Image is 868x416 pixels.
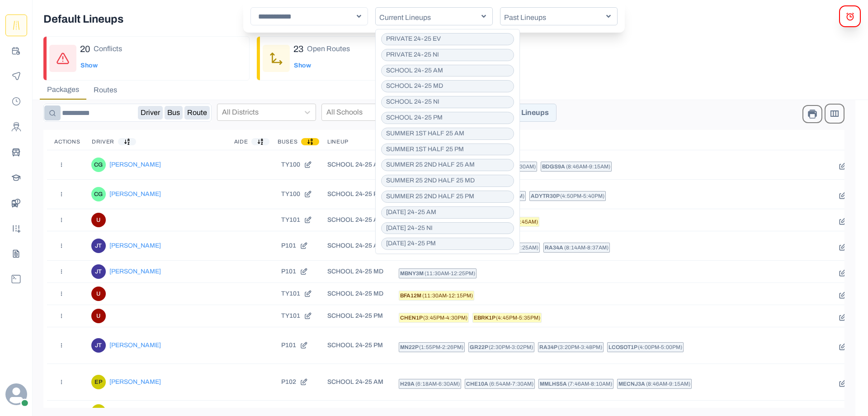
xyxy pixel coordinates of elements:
button: Packages [40,81,86,100]
span: ( 4:50pm - 5:40pm ) [560,193,604,199]
span: H29A [400,381,415,387]
span: GR22P [470,344,489,350]
a: MN22P (1:55pm-2:26pm) [399,342,465,352]
p: SCHOOL 24-25 AM [327,161,383,168]
button: Show / Hide columns [826,105,844,123]
th: Actions [47,134,91,150]
p: [DATE] 24-25 NI [386,225,433,232]
button: Dblogs [5,268,27,290]
a: MBNY3M (11:30am-12:25pm) [399,268,476,278]
a: Planning [5,40,27,62]
span: MMLHS5A [540,381,568,387]
div: Jeffrey True [95,239,102,253]
p: [PERSON_NAME] [109,242,161,249]
span: CHEN1P [400,315,423,321]
p: SCHOOL 24-25 AM [386,67,443,75]
a: LCOSOT1P (4:00pm-5:00pm) [607,342,684,352]
button: Actions [54,187,69,201]
span: EBRK1P [474,315,496,321]
svg: avatar [5,383,27,405]
p: SUMMER 25 2ND HALF 25 MD [386,177,475,185]
p: SCHOOL 24-25 PM [327,191,383,198]
p: Driver [92,138,114,145]
span: ( 11:30am - 12:25pm ) [425,270,475,277]
span: ( 3:20pm - 3:48pm ) [558,344,602,350]
button: Bus [165,106,183,120]
p: TY101 [278,312,300,320]
p: SCHOOL 24-25 MD [327,408,383,415]
a: MECNJ3A (8:46am-9:15am) [617,379,692,389]
button: Routes [86,81,124,100]
button: Driver [138,106,163,120]
span: ( 6:18am - 6:30am ) [415,381,460,387]
th: Lineup [326,134,398,150]
p: [PERSON_NAME] [109,268,161,275]
p: P101 [278,242,296,249]
a: CHEN1P (3:45pm-4:30pm) [399,313,469,323]
button: Edit Route [838,217,847,226]
p: SCHOOL 24-25 MD [386,82,443,90]
a: Jeffrey True[PERSON_NAME] [91,264,233,279]
a: CHE10A (6:54am-7:30am) [465,379,535,389]
p: SCHOOL 24-25 NI [386,98,439,106]
p: TY100 [278,191,300,198]
p: SUMMER 25 2ND HALF 25 AM [386,161,475,169]
button: Actions [54,213,69,227]
button: Edit Lineups [499,104,557,122]
a: UU [91,309,233,323]
p: [PERSON_NAME] [109,161,161,168]
span: ( 8:46am - 9:15am ) [646,381,690,387]
span: LCOSOT1P [609,344,638,350]
p: SCHOOL 24-25 AM [327,216,383,224]
p: TY101 [278,216,300,224]
button: Actions [54,375,69,389]
p: TY101 [278,290,300,297]
p: SCHOOL 24-25 AM [327,242,383,249]
a: Chaim Gelb[PERSON_NAME] [91,158,233,172]
a: UU [91,213,233,227]
a: Buses [5,141,27,163]
span: MN22P [400,344,419,350]
a: UU [91,287,233,301]
p: SCHOOL 24-25 PM [327,312,383,320]
p: [PERSON_NAME] [109,342,161,349]
p: [PERSON_NAME] [109,378,161,386]
a: BDGS9A (8:46am-9:15am) [541,162,612,172]
a: Route Templates [5,14,27,36]
button: Payroll [5,91,27,112]
button: Drivers [5,116,27,138]
p: PRIVATE 24-25 NI [386,51,439,59]
a: Monitoring [5,65,27,87]
p: SUMMER 1ST HALF 25 AM [386,130,464,138]
button: Show [293,57,311,75]
span: BDGS9A [542,163,566,170]
div: UU [96,309,100,323]
div: Chaim Gelb [94,158,103,172]
span: ( 8:46am - 9:15am ) [566,163,610,170]
button: Print Packages [802,105,822,123]
p: SUMMER 1ST HALF 25 PM [386,146,464,153]
span: CHE10A [466,381,489,387]
button: Edit Route [838,268,847,277]
p: P101 [278,342,296,349]
button: Actions [54,287,69,301]
button: Actions [54,338,69,353]
span: BFA12M [400,292,422,299]
span: ( 2:30pm - 3:02pm ) [489,344,533,350]
a: Jeffrey True[PERSON_NAME] [91,239,233,253]
button: Csvparser [5,243,27,264]
p: SCHOOL 24-25 AM [327,378,383,386]
a: BusData [5,192,27,214]
a: Yards [5,217,27,239]
div: Jeffrey True [95,338,102,353]
p: SCHOOL 24-25 PM [327,342,383,349]
div: UU [96,287,100,301]
a: GR22P (2:30pm-3:02pm) [468,342,534,352]
button: Edit Route [838,342,847,351]
a: Edwin Poingue[PERSON_NAME] [91,375,233,389]
p: [DATE] 24-25 PM [386,240,436,248]
span: MBNY3M [400,270,425,277]
p: 23 [293,42,303,56]
p: P101 [278,268,296,275]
